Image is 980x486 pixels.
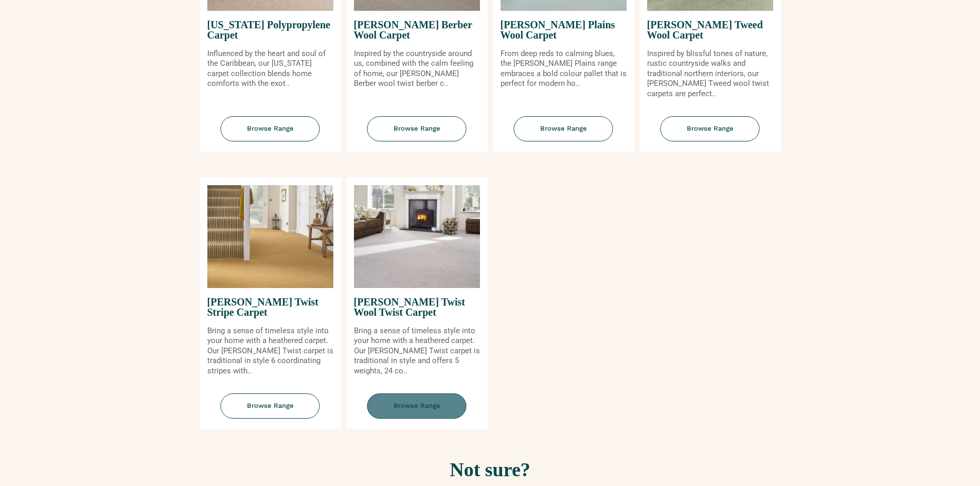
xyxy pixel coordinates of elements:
span: [PERSON_NAME] Twist Wool Twist Carpet [354,288,480,326]
span: Browse Range [367,393,467,419]
span: [US_STATE] Polypropylene Carpet [207,11,333,49]
span: [PERSON_NAME] Tweed Wool Carpet [647,11,773,49]
p: Bring a sense of timeless style into your home with a heathered carpet. Our [PERSON_NAME] Twist c... [207,326,333,376]
a: Browse Range [200,116,341,152]
p: From deep reds to calming blues, the [PERSON_NAME] Plains range embraces a bold colour pallet tha... [501,49,627,89]
h2: Not sure? [202,460,778,479]
a: Browse Range [346,116,488,152]
span: Browse Range [514,116,613,141]
p: Bring a sense of timeless style into your home with a heathered carpet. Our [PERSON_NAME] Twist c... [354,326,480,376]
span: Browse Range [661,116,760,141]
img: Tomkinson Twist Wool Twist Carpet [354,185,480,288]
a: Browse Range [346,393,488,429]
a: Browse Range [493,116,634,152]
span: [PERSON_NAME] Twist Stripe Carpet [207,288,333,326]
p: Influenced by the heart and soul of the Caribbean, our [US_STATE] carpet collection blends home c... [207,49,333,89]
span: Browse Range [221,116,320,141]
img: Tomkinson Twist Stripe Carpet [207,185,333,288]
p: Inspired by blissful tones of nature, rustic countryside walks and traditional northern interiors... [647,49,773,99]
p: Inspired by the countryside around us, combined with the calm feeling of home, our [PERSON_NAME] ... [354,49,480,89]
span: Browse Range [367,116,467,141]
a: Browse Range [639,116,781,152]
span: [PERSON_NAME] Berber Wool Carpet [354,11,480,49]
span: Browse Range [221,393,320,419]
span: [PERSON_NAME] Plains Wool Carpet [501,11,627,49]
a: Browse Range [200,393,341,429]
